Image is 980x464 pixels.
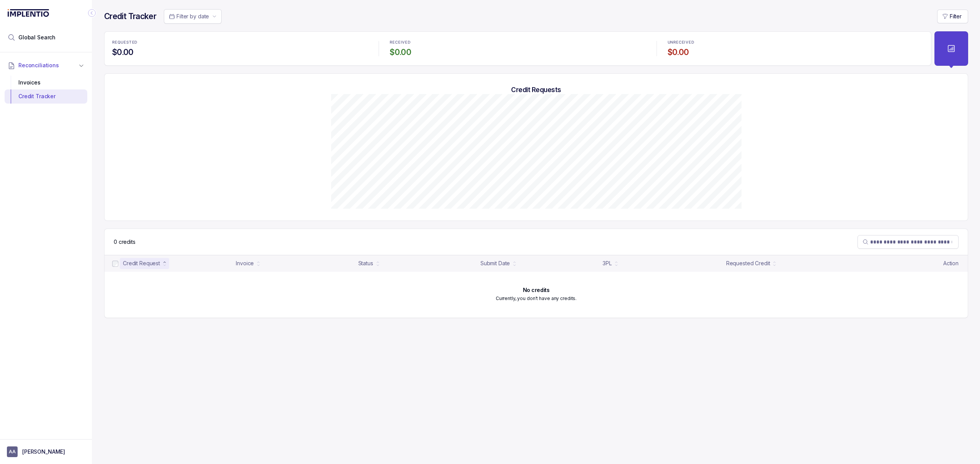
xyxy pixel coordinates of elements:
div: Credit Request [123,260,160,267]
button: Filter [937,10,968,23]
div: Collapse Icon [87,8,96,18]
search: Table Search Bar [857,235,959,249]
span: Filter by date [176,13,209,19]
p: Action [943,260,959,267]
div: Credit Tracker [11,89,81,103]
div: Submit Date [480,260,510,267]
div: Remaining page entries [114,238,136,246]
li: Statistic RECEIVED [385,35,650,62]
div: Reconciliations [5,74,87,105]
div: 3PL [603,260,612,267]
p: 0 credits [114,238,136,246]
h6: No credits [523,287,550,293]
div: Requested Credit [726,260,770,267]
div: Invoice [236,260,254,267]
div: Invoices [11,76,81,89]
span: Reconciliations [18,62,59,69]
ul: Statistic Highlights [104,31,931,66]
li: Statistic UNRECEIVED [663,35,928,62]
p: Filter [950,13,962,20]
h4: Credit Tracker [104,11,156,22]
p: Currently, you don't have any credits. [496,295,577,302]
p: RECEIVED [390,40,410,45]
span: User initials [7,446,18,457]
button: Reconciliations [5,57,87,74]
button: Date Range Picker [164,9,222,24]
h4: $0.00 [112,47,368,58]
li: Statistic REQUESTED [108,35,372,62]
search: Date Range Picker [169,13,209,20]
button: User initials[PERSON_NAME] [7,446,85,457]
nav: Table Control [105,229,968,255]
h4: $0.00 [668,47,923,58]
h4: $0.00 [390,47,645,58]
h5: Credit Requests [117,86,955,94]
span: Global Search [18,34,56,41]
p: UNRECEIVED [668,40,694,45]
input: checkbox-checkbox-all [112,261,118,267]
p: [PERSON_NAME] [22,448,65,456]
p: REQUESTED [112,40,137,45]
div: Status [358,260,373,267]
